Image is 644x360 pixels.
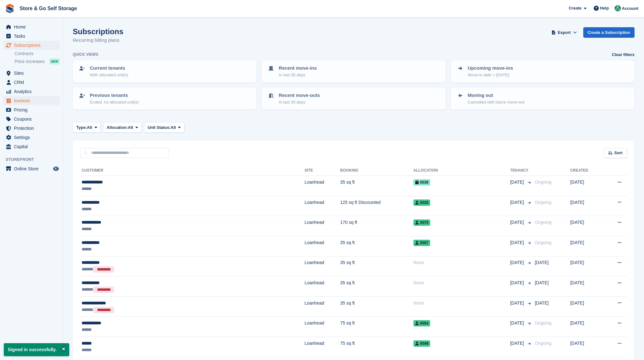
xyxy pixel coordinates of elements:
[340,317,413,337] td: 75 sq ft
[14,41,52,50] span: Subscriptions
[468,99,524,105] p: Cancelled with future move-out
[413,340,430,347] span: 0049
[279,65,317,72] p: Recent move-ins
[558,29,571,36] span: Export
[3,124,60,133] a: menu
[451,61,634,82] a: Upcoming move-ins Move-in date > [DATE]
[90,92,139,99] p: Previous tenants
[510,259,525,266] span: [DATE]
[3,115,60,123] a: menu
[103,122,142,133] button: Allocation: All
[3,133,60,142] a: menu
[413,219,430,226] span: 0075
[5,4,15,13] img: stora-icon-8386f47178a22dfd0bd8f6a31ec36ba5ce8667c1dd55bd0f319d3a0aa187defe.svg
[3,32,60,41] a: menu
[14,32,52,41] span: Tasks
[279,92,320,99] p: Recent move-outs
[87,124,92,131] span: All
[305,216,340,236] td: Loanhead
[52,165,60,173] a: Preview store
[570,166,603,176] th: Created
[73,88,256,109] a: Previous tenants Ended, no allocated unit(s)
[15,59,45,65] span: Price increases
[510,300,525,306] span: [DATE]
[413,300,510,306] div: None
[510,166,532,176] th: Tenancy
[510,340,525,347] span: [DATE]
[305,236,340,256] td: Loanhead
[550,27,578,38] button: Export
[468,92,524,99] p: Moving out
[279,72,317,78] p: In last 30 days
[570,196,603,216] td: [DATE]
[15,58,60,65] a: Price increases NEW
[413,280,510,286] div: None
[535,300,549,306] span: [DATE]
[3,78,60,87] a: menu
[14,69,52,78] span: Sites
[570,296,603,317] td: [DATE]
[615,5,621,11] img: Adeel Hussain
[3,105,60,114] a: menu
[340,337,413,357] td: 75 sq ft
[148,124,171,131] span: Unit Status:
[614,150,622,156] span: Sort
[3,142,60,151] a: menu
[3,22,60,31] a: menu
[305,196,340,216] td: Loanhead
[583,27,635,38] a: Create a Subscription
[413,199,430,206] span: 0028
[14,164,52,173] span: Online Store
[305,337,340,357] td: Loanhead
[340,196,413,216] td: 125 sq ft Discounted
[305,317,340,337] td: Loanhead
[570,276,603,297] td: [DATE]
[3,69,60,78] a: menu
[171,124,176,131] span: All
[535,341,552,346] span: Ongoing
[262,61,445,82] a: Recent move-ins In last 30 days
[90,72,128,78] p: With allocated unit(s)
[535,240,552,245] span: Ongoing
[14,142,52,151] span: Capital
[262,88,445,109] a: Recent move-outs In last 30 days
[73,52,98,57] h6: Quick views
[510,199,525,206] span: [DATE]
[279,99,320,105] p: In last 30 days
[305,256,340,276] td: Loanhead
[90,99,139,105] p: Ended, no allocated unit(s)
[76,124,87,131] span: Type:
[305,166,340,176] th: Site
[413,320,430,326] span: 0054
[413,240,430,246] span: 0007
[14,96,52,105] span: Invoices
[468,65,513,72] p: Upcoming move-ins
[600,5,609,11] span: Help
[73,37,123,44] p: Recurring billing plans
[14,78,52,87] span: CRM
[570,176,603,196] td: [DATE]
[535,200,552,205] span: Ongoing
[3,87,60,96] a: menu
[73,27,123,36] h1: Subscriptions
[14,22,52,31] span: Home
[305,176,340,196] td: Loanhead
[6,156,63,163] span: Storefront
[305,276,340,297] td: Loanhead
[73,61,256,82] a: Current tenants With allocated unit(s)
[340,256,413,276] td: 35 sq ft
[570,216,603,236] td: [DATE]
[14,115,52,123] span: Coupons
[14,124,52,133] span: Protection
[622,5,638,12] span: Account
[510,320,525,326] span: [DATE]
[3,96,60,105] a: menu
[535,220,552,225] span: Ongoing
[535,280,549,285] span: [DATE]
[535,320,552,325] span: Ongoing
[107,124,128,131] span: Allocation:
[14,133,52,142] span: Settings
[340,236,413,256] td: 35 sq ft
[510,280,525,286] span: [DATE]
[570,236,603,256] td: [DATE]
